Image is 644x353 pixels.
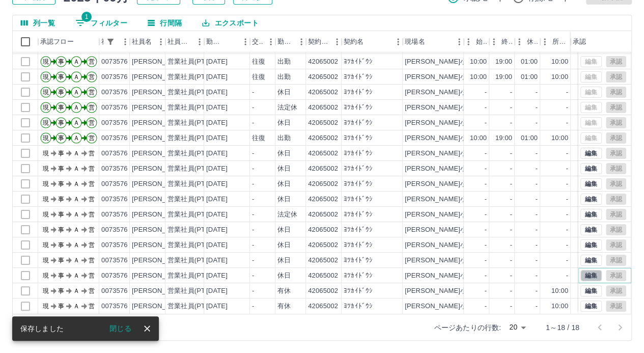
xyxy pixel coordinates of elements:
[132,88,187,97] div: [PERSON_NAME]
[277,31,294,52] div: 勤務区分
[101,88,128,97] div: 0073576
[405,256,534,265] div: [PERSON_NAME]小学校うみこどもルーム
[167,195,221,204] div: 営業社員(PT契約)
[308,149,338,158] div: 42065002
[73,134,79,142] text: Ａ
[252,103,254,113] div: -
[277,240,291,250] div: 休日
[89,165,95,172] text: 営
[344,195,373,204] div: ﾖﾂｶｲﾄﾞｳｼ
[101,321,139,336] button: 閉じる
[206,72,228,82] div: [DATE]
[167,240,221,250] div: 営業社員(PT契約)
[566,225,568,235] div: -
[580,178,602,189] button: 編集
[344,149,373,158] div: ﾖﾂｶｲﾄﾞｳｼ
[73,211,79,218] text: Ａ
[89,180,95,187] text: 営
[73,165,79,172] text: Ａ
[277,149,291,158] div: 休日
[294,34,309,49] button: メニュー
[527,31,538,52] div: 休憩
[58,226,64,233] text: 事
[167,210,221,220] div: 営業社員(PT契約)
[403,31,464,52] div: 現場名
[540,31,571,52] div: 所定開始
[101,225,128,235] div: 0073576
[277,118,291,128] div: 休日
[308,225,338,235] div: 42065002
[252,210,254,220] div: -
[89,73,95,80] text: 営
[206,31,223,52] div: 勤務日
[510,210,512,220] div: -
[405,164,534,174] div: [PERSON_NAME]小学校うみこどもルーム
[308,195,338,204] div: 42065002
[485,179,487,189] div: -
[510,149,512,158] div: -
[58,196,64,203] text: 事
[252,195,254,204] div: -
[580,194,602,205] button: 編集
[73,104,79,111] text: Ａ
[277,164,291,174] div: 休日
[485,88,487,97] div: -
[485,256,487,265] div: -
[132,210,187,220] div: [PERSON_NAME]
[308,256,338,265] div: 42065002
[89,104,95,111] text: 営
[206,195,228,204] div: [DATE]
[521,57,538,67] div: 01:00
[250,31,275,52] div: 交通費
[43,58,49,65] text: 現
[263,34,278,49] button: メニュー
[101,271,128,281] div: 0073576
[566,103,568,113] div: -
[252,57,265,67] div: 往復
[238,34,253,49] button: メニュー
[132,133,187,143] div: [PERSON_NAME]
[132,57,187,67] div: [PERSON_NAME]
[89,226,95,233] text: 営
[167,133,221,143] div: 営業社員(PT契約)
[132,72,187,82] div: [PERSON_NAME]
[485,210,487,220] div: -
[344,240,373,250] div: ﾖﾂｶｲﾄﾞｳｼ
[510,103,512,113] div: -
[344,57,373,67] div: ﾖﾂｶｲﾄﾞｳｼ
[536,240,538,250] div: -
[308,31,329,52] div: 契約コード
[580,301,602,312] button: 編集
[566,240,568,250] div: -
[67,15,135,31] button: フィルター表示
[103,35,118,49] button: フィルター表示
[405,72,534,82] div: [PERSON_NAME]小学校うみこどもルーム
[252,31,263,52] div: 交通費
[405,210,534,220] div: [PERSON_NAME]小学校うみこどもルーム
[43,89,49,96] text: 現
[167,57,221,67] div: 営業社員(PT契約)
[405,240,534,250] div: [PERSON_NAME]小学校うみこどもルーム
[510,179,512,189] div: -
[132,149,187,158] div: [PERSON_NAME]
[73,257,79,264] text: Ａ
[167,88,221,97] div: 営業社員(PT契約)
[495,57,512,67] div: 19:00
[58,119,64,126] text: 事
[101,57,128,67] div: 0073576
[167,72,221,82] div: 営業社員(PT契約)
[167,103,221,113] div: 営業社員(PT契約)
[153,34,169,49] button: メニュー
[405,57,534,67] div: [PERSON_NAME]小学校うみこどもルーム
[252,118,254,128] div: -
[344,179,373,189] div: ﾖﾂｶｲﾄﾞｳｼ
[551,133,568,143] div: 10:00
[515,31,540,52] div: 休憩
[58,211,64,218] text: 事
[43,180,49,187] text: 現
[89,257,95,264] text: 営
[510,225,512,235] div: -
[206,149,228,158] div: [DATE]
[73,150,79,157] text: Ａ
[344,31,363,52] div: 契約名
